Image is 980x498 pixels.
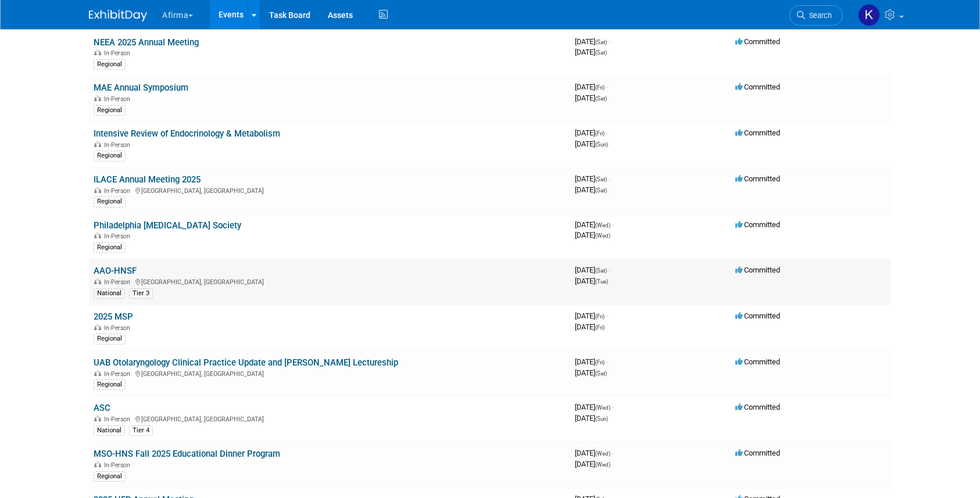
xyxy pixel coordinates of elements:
[94,415,101,421] img: In-Person Event
[575,449,614,457] span: [DATE]
[595,267,607,274] span: (Sat)
[735,83,780,91] span: Committed
[104,278,134,286] span: In-Person
[805,11,832,20] span: Search
[104,461,134,469] span: In-Person
[94,403,110,413] a: ASC
[575,48,607,56] span: [DATE]
[94,196,126,207] div: Regional
[595,187,607,194] span: (Sat)
[94,174,201,185] a: ILACE Annual Meeting 2025
[104,187,134,195] span: In-Person
[606,311,608,320] span: -
[575,368,607,377] span: [DATE]
[595,370,607,377] span: (Sat)
[89,10,147,22] img: ExhibitDay
[104,370,134,378] span: In-Person
[595,222,610,228] span: (Wed)
[595,141,608,148] span: (Sun)
[104,95,134,103] span: In-Person
[129,288,153,299] div: Tier 3
[94,370,101,376] img: In-Person Event
[94,311,133,322] a: 2025 MSP
[94,471,126,482] div: Regional
[129,425,153,436] div: Tier 4
[595,404,610,411] span: (Wed)
[94,357,398,368] a: UAB Otolaryngology Clinical Practice Update and [PERSON_NAME] Lectureship
[94,141,101,147] img: In-Person Event
[94,220,241,231] a: Philadelphia [MEDICAL_DATA] Society
[735,266,780,274] span: Committed
[94,277,566,286] div: [GEOGRAPHIC_DATA], [GEOGRAPHIC_DATA]
[595,450,610,457] span: (Wed)
[612,403,614,411] span: -
[575,414,608,422] span: [DATE]
[94,461,101,467] img: In-Person Event
[94,266,137,276] a: AAO-HNSF
[595,313,605,320] span: (Fri)
[575,94,607,102] span: [DATE]
[595,278,608,285] span: (Tue)
[735,174,780,183] span: Committed
[612,220,614,229] span: -
[575,266,610,274] span: [DATE]
[575,174,610,183] span: [DATE]
[575,460,610,468] span: [DATE]
[94,37,199,48] a: NEEA 2025 Annual Meeting
[595,359,605,366] span: (Fri)
[94,288,125,299] div: National
[94,105,126,116] div: Regional
[94,128,280,139] a: Intensive Review of Endocrinology & Metabolism
[575,128,608,137] span: [DATE]
[612,449,614,457] span: -
[606,128,608,137] span: -
[735,403,780,411] span: Committed
[735,357,780,366] span: Committed
[609,266,610,274] span: -
[595,415,608,422] span: (Sun)
[858,4,880,26] img: Keirsten Davis
[606,357,608,366] span: -
[94,95,101,101] img: In-Person Event
[104,232,134,240] span: In-Person
[595,84,605,91] span: (Fri)
[735,37,780,46] span: Committed
[104,415,134,423] span: In-Person
[595,95,607,102] span: (Sat)
[94,187,101,193] img: In-Person Event
[595,461,610,468] span: (Wed)
[606,83,608,91] span: -
[104,141,134,149] span: In-Person
[94,232,101,238] img: In-Person Event
[575,37,610,46] span: [DATE]
[735,220,780,229] span: Committed
[595,49,607,56] span: (Sat)
[575,83,608,91] span: [DATE]
[94,368,566,378] div: [GEOGRAPHIC_DATA], [GEOGRAPHIC_DATA]
[575,185,607,194] span: [DATE]
[595,39,607,45] span: (Sat)
[575,403,614,411] span: [DATE]
[94,49,101,55] img: In-Person Event
[94,242,126,253] div: Regional
[94,324,101,330] img: In-Person Event
[94,83,188,93] a: MAE Annual Symposium
[94,59,126,70] div: Regional
[94,425,125,436] div: National
[94,449,280,459] a: MSO-HNS Fall 2025 Educational Dinner Program
[595,130,605,137] span: (Fri)
[575,139,608,148] span: [DATE]
[595,232,610,239] span: (Wed)
[94,414,566,423] div: [GEOGRAPHIC_DATA], [GEOGRAPHIC_DATA]
[104,49,134,57] span: In-Person
[609,37,610,46] span: -
[575,323,605,331] span: [DATE]
[789,5,843,26] a: Search
[575,311,608,320] span: [DATE]
[575,220,614,229] span: [DATE]
[94,379,126,390] div: Regional
[94,334,126,344] div: Regional
[595,324,605,331] span: (Fri)
[94,185,566,195] div: [GEOGRAPHIC_DATA], [GEOGRAPHIC_DATA]
[735,128,780,137] span: Committed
